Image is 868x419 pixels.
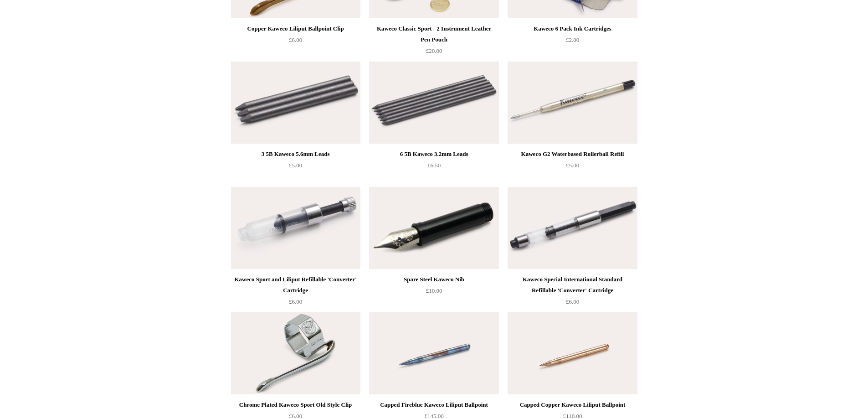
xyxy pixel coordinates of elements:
div: 3 5B Kaweco 5.6mm Leads [233,149,358,160]
span: £5.00 [289,162,302,169]
a: 3 5B Kaweco 5.6mm Leads £5.00 [231,149,360,186]
a: Spare Steel Kaweco Nib Spare Steel Kaweco Nib [369,187,498,269]
a: Spare Steel Kaweco Nib £10.00 [369,274,498,311]
img: 6 5B Kaweco 3.2mm Leads [369,62,498,144]
img: Capped Fireblue Kaweco Liliput Ballpoint [369,312,498,394]
span: £5.00 [566,162,579,169]
img: Spare Steel Kaweco Nib [369,187,498,269]
img: Kaweco Special International Standard Refillable 'Converter' Cartridge [508,187,637,269]
span: £10.00 [426,287,442,294]
div: Kaweco Special International Standard Refillable 'Converter' Cartridge [510,274,635,296]
img: Kaweco Sport and Liliput Refillable 'Converter' Cartridge [231,187,360,269]
a: Capped Fireblue Kaweco Liliput Ballpoint Capped Fireblue Kaweco Liliput Ballpoint [369,312,498,394]
a: Kaweco Sport and Liliput Refillable 'Converter' Cartridge £6.00 [231,274,360,311]
img: Kaweco G2 Waterbased Rollerball Refill [508,62,637,144]
div: Kaweco Classic Sport - 2 Instrument Leather Pen Pouch [371,23,496,45]
div: Capped Copper Kaweco Liliput Ballpoint [510,399,635,410]
a: Capped Copper Kaweco Liliput Ballpoint Capped Copper Kaweco Liliput Ballpoint [508,312,637,394]
a: Kaweco 6 Pack Ink Cartridges £2.00 [508,23,637,61]
div: Spare Steel Kaweco Nib [371,274,496,285]
a: Kaweco Special International Standard Refillable 'Converter' Cartridge Kaweco Special Internation... [508,187,637,269]
a: Copper Kaweco Liliput Ballpoint Clip £6.00 [231,23,360,61]
img: Chrome Plated Kaweco Sport Old Style Clip [231,312,360,394]
span: £20.00 [426,47,442,54]
div: 6 5B Kaweco 3.2mm Leads [371,149,496,160]
div: Kaweco G2 Waterbased Rollerball Refill [510,149,635,160]
img: Capped Copper Kaweco Liliput Ballpoint [508,312,637,394]
div: Chrome Plated Kaweco Sport Old Style Clip [233,399,358,410]
img: 3 5B Kaweco 5.6mm Leads [231,62,360,144]
div: Kaweco 6 Pack Ink Cartridges [510,23,635,34]
a: 6 5B Kaweco 3.2mm Leads £6.50 [369,149,498,186]
span: £6.00 [566,298,579,305]
a: 3 5B Kaweco 5.6mm Leads 3 5B Kaweco 5.6mm Leads [231,62,360,144]
div: Capped Fireblue Kaweco Liliput Ballpoint [371,399,496,410]
div: Kaweco Sport and Liliput Refillable 'Converter' Cartridge [233,274,358,296]
a: Kaweco Classic Sport - 2 Instrument Leather Pen Pouch £20.00 [369,23,498,61]
span: £6.00 [289,36,302,43]
span: £2.00 [566,36,579,43]
a: Chrome Plated Kaweco Sport Old Style Clip Chrome Plated Kaweco Sport Old Style Clip [231,312,360,394]
span: £6.00 [289,298,302,305]
a: Kaweco Special International Standard Refillable 'Converter' Cartridge £6.00 [508,274,637,311]
span: £6.50 [427,162,441,169]
a: Kaweco Sport and Liliput Refillable 'Converter' Cartridge Kaweco Sport and Liliput Refillable 'Co... [231,187,360,269]
a: Kaweco G2 Waterbased Rollerball Refill £5.00 [508,149,637,186]
a: 6 5B Kaweco 3.2mm Leads 6 5B Kaweco 3.2mm Leads [369,62,498,144]
div: Copper Kaweco Liliput Ballpoint Clip [233,23,358,34]
a: Kaweco G2 Waterbased Rollerball Refill Kaweco G2 Waterbased Rollerball Refill [508,62,637,144]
